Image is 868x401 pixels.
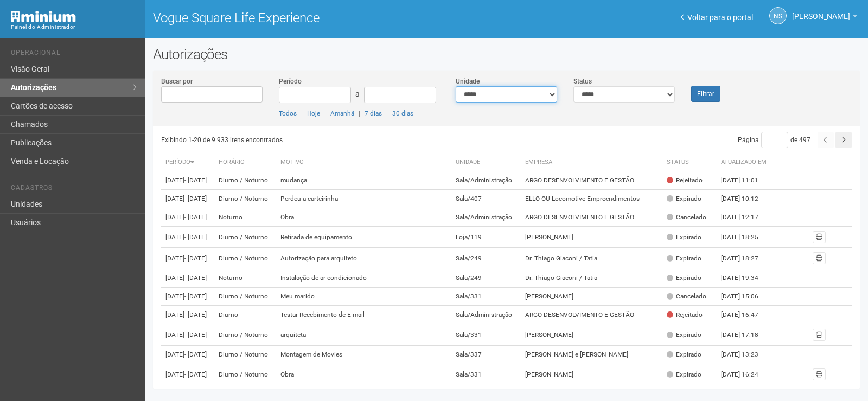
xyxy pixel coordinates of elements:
[738,136,810,144] span: Página de 497
[214,306,276,324] td: Diurno
[11,184,137,195] li: Cadastros
[521,306,663,324] td: ARGO DESENVOLVIMENTO E GESTÃO
[717,171,776,190] td: [DATE] 11:01
[521,190,663,208] td: ELLO OU Locomotive Empreendimentos
[161,346,214,364] td: [DATE]
[359,110,360,117] span: |
[161,288,214,306] td: [DATE]
[451,190,521,208] td: Sala/407
[451,306,521,324] td: Sala/Administração
[451,269,521,288] td: Sala/249
[667,194,701,203] div: Expirado
[717,324,776,346] td: [DATE] 17:18
[451,227,521,248] td: Loja/119
[161,248,214,269] td: [DATE]
[276,306,451,324] td: Testar Recebimento de E-mail
[214,208,276,227] td: Noturno
[521,364,663,385] td: [PERSON_NAME]
[214,324,276,346] td: Diurno / Noturno
[184,331,207,339] span: - [DATE]
[214,346,276,364] td: Diurno / Noturno
[161,208,214,227] td: [DATE]
[667,370,701,379] div: Expirado
[214,269,276,288] td: Noturno
[521,154,663,171] th: Empresa
[667,233,701,242] div: Expirado
[276,248,451,269] td: Autorização para arquiteto
[307,110,320,117] a: Hoje
[161,364,214,385] td: [DATE]
[11,11,76,22] img: Minium
[451,154,521,171] th: Unidade
[667,330,701,340] div: Expirado
[386,110,388,117] span: |
[691,86,720,102] button: Filtrar
[667,254,701,263] div: Expirado
[161,154,214,171] th: Período
[276,364,451,385] td: Obra
[324,110,326,117] span: |
[301,110,303,117] span: |
[717,346,776,364] td: [DATE] 13:23
[717,248,776,269] td: [DATE] 18:27
[573,77,592,86] label: Status
[276,288,451,306] td: Meu marido
[184,254,207,262] span: - [DATE]
[184,213,207,221] span: - [DATE]
[279,110,297,117] a: Todos
[276,346,451,364] td: Montagem de Movies
[161,77,193,86] label: Buscar por
[11,49,137,60] li: Operacional
[161,227,214,248] td: [DATE]
[276,208,451,227] td: Obra
[667,273,701,283] div: Expirado
[717,269,776,288] td: [DATE] 19:34
[521,288,663,306] td: [PERSON_NAME]
[521,227,663,248] td: [PERSON_NAME]
[521,171,663,190] td: ARGO DESENVOLVIMENTO E GESTÃO
[521,346,663,364] td: [PERSON_NAME] e [PERSON_NAME]
[717,364,776,385] td: [DATE] 16:24
[662,154,717,171] th: Status
[214,227,276,248] td: Diurno / Noturno
[214,154,276,171] th: Horário
[717,154,776,171] th: Atualizado em
[717,208,776,227] td: [DATE] 12:17
[184,233,207,241] span: - [DATE]
[667,350,701,359] div: Expirado
[456,77,480,86] label: Unidade
[792,14,857,22] a: [PERSON_NAME]
[214,248,276,269] td: Diurno / Noturno
[279,77,302,86] label: Período
[153,11,499,25] h1: Vogue Square Life Experience
[184,351,207,358] span: - [DATE]
[451,324,521,346] td: Sala/331
[276,324,451,346] td: arquiteta
[521,269,663,288] td: Dr. Thiago Giaconi / Tatia
[276,190,451,208] td: Perdeu a carteirinha
[667,292,706,301] div: Cancelado
[717,306,776,324] td: [DATE] 16:47
[451,364,521,385] td: Sala/331
[717,227,776,248] td: [DATE] 18:25
[792,2,850,21] span: Nicolle Silva
[667,310,703,320] div: Rejeitado
[161,306,214,324] td: [DATE]
[717,190,776,208] td: [DATE] 10:12
[161,324,214,346] td: [DATE]
[451,208,521,227] td: Sala/Administração
[214,171,276,190] td: Diurno / Noturno
[521,208,663,227] td: ARGO DESENVOLVIMENTO E GESTÃO
[365,110,382,117] a: 7 dias
[214,190,276,208] td: Diurno / Noturno
[184,311,207,319] span: - [DATE]
[11,22,137,32] div: Painel do Administrador
[161,269,214,288] td: [DATE]
[161,132,508,148] div: Exibindo 1-20 de 9.933 itens encontrados
[161,190,214,208] td: [DATE]
[451,346,521,364] td: Sala/337
[330,110,354,117] a: Amanhã
[717,288,776,306] td: [DATE] 15:06
[276,171,451,190] td: mudança
[392,110,413,117] a: 30 dias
